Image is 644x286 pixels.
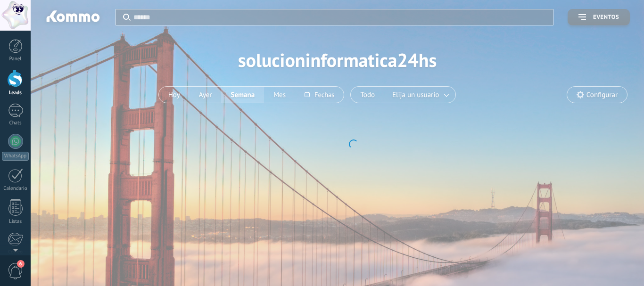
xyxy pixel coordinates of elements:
[2,186,29,192] div: Calendario
[2,56,29,62] div: Panel
[2,120,29,126] div: Chats
[17,260,25,268] span: 6
[2,219,29,225] div: Listas
[2,152,29,161] div: WhatsApp
[2,90,29,96] div: Leads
